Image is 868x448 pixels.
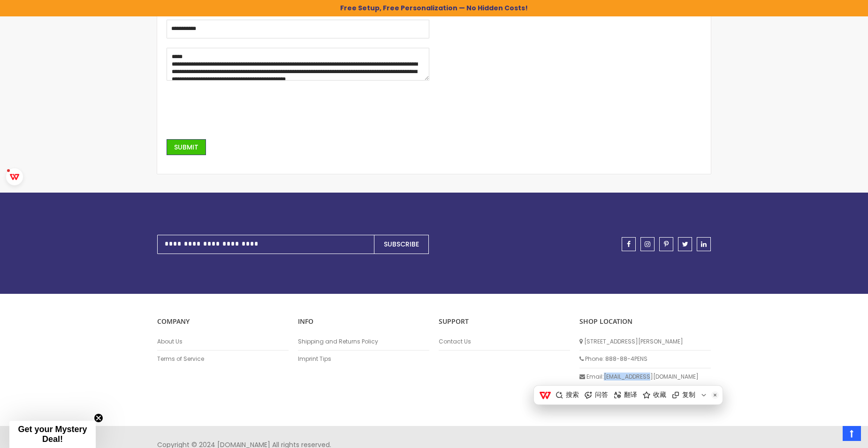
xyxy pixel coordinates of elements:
[439,317,570,326] p: Support
[579,317,711,326] p: SHOP LOCATION
[579,351,711,368] li: Phone: 888-88-4PENS
[579,368,711,386] li: Email: [EMAIL_ADDRESS][DOMAIN_NAME]
[174,142,198,152] span: Submit
[298,317,429,326] p: INFO
[94,413,103,423] button: Close teaser
[167,139,206,156] button: Submit
[298,355,429,363] a: Imprint Tips
[18,425,87,444] span: Get your Mystery Deal!
[678,237,692,251] a: twitter
[659,237,673,251] a: pinterest
[579,333,711,351] li: [STREET_ADDRESS][PERSON_NAME]
[701,241,707,247] span: linkedin
[157,317,289,326] p: COMPANY
[439,338,570,345] a: Contact Us
[791,423,868,448] iframe: Google 顾客评价
[682,241,688,247] span: twitter
[645,241,650,247] span: instagram
[622,237,636,251] a: facebook
[157,338,289,345] a: About Us
[640,237,655,251] a: instagram
[627,241,631,247] span: facebook
[374,235,429,254] button: Subscribe
[664,241,669,247] span: pinterest
[697,237,711,251] a: linkedin
[157,355,289,363] a: Terms of Service
[298,338,429,345] a: Shipping and Returns Policy
[384,239,419,249] span: Subscribe
[9,421,96,448] div: Get your Mystery Deal!Close teaser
